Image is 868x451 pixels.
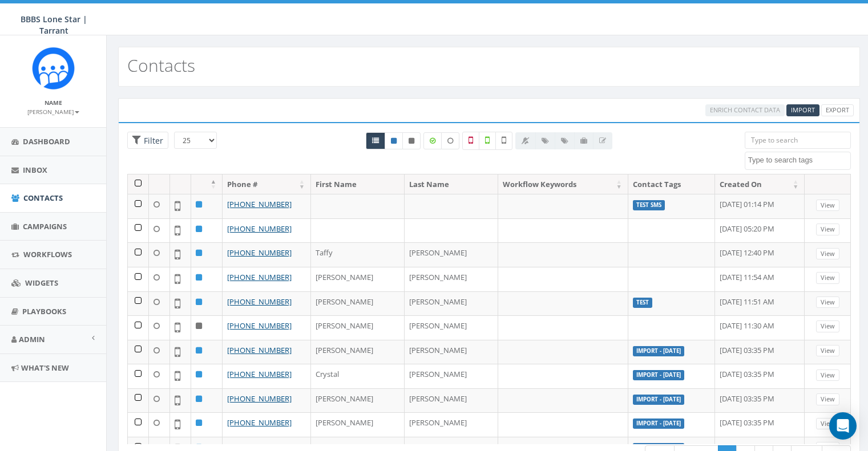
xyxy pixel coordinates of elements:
[25,278,58,288] span: Widgets
[366,132,385,149] a: All contacts
[405,315,498,340] td: [PERSON_NAME]
[311,242,405,267] td: Taffy
[816,224,839,235] a: View
[227,345,292,355] a: [PHONE_NUMBER]
[311,315,405,340] td: [PERSON_NAME]
[633,419,684,429] label: Import - [DATE]
[816,418,839,430] a: View
[715,315,805,340] td: [DATE] 11:30 AM
[791,105,815,114] span: CSV files only
[745,132,851,149] input: Type to search
[227,272,292,282] a: [PHONE_NUMBER]
[441,132,459,149] label: Data not Enriched
[405,174,498,194] th: Last Name
[633,200,665,210] label: Test SMS
[141,135,163,146] span: Filter
[715,291,805,316] td: [DATE] 11:51 AM
[127,132,168,149] span: Advance Filter
[405,340,498,364] td: [PERSON_NAME]
[405,242,498,267] td: [PERSON_NAME]
[816,248,839,260] a: View
[21,363,69,373] span: What's New
[816,200,839,212] a: View
[715,174,805,194] th: Created On: activate to sort column ascending
[816,320,839,332] a: View
[23,165,47,175] span: Inbox
[311,412,405,437] td: [PERSON_NAME]
[495,132,512,150] label: Not Validated
[633,298,652,308] label: TEST
[23,221,67,231] span: Campaigns
[715,242,805,267] td: [DATE] 12:40 PM
[391,137,397,144] i: This phone number is subscribed and will receive texts.
[715,412,805,437] td: [DATE] 03:35 PM
[227,393,292,404] a: [PHONE_NUMBER]
[402,132,421,149] a: Opted Out
[223,174,311,194] th: Phone #: activate to sort column ascending
[715,364,805,388] td: [DATE] 03:35 PM
[715,267,805,291] td: [DATE] 11:54 AM
[19,334,45,344] span: Admin
[423,132,442,149] label: Data Enriched
[715,218,805,243] td: [DATE] 05:20 PM
[22,306,66,316] span: Playbooks
[715,388,805,413] td: [DATE] 03:35 PM
[816,345,839,357] a: View
[23,193,63,203] span: Contacts
[32,47,75,90] img: Rally_Corp_Icon_1.png
[311,174,405,194] th: First Name
[311,291,405,316] td: [PERSON_NAME]
[405,364,498,388] td: [PERSON_NAME]
[21,14,87,36] span: BBBS Lone Star | Tarrant
[791,105,815,114] span: Import
[829,412,857,440] div: Open Intercom Messenger
[227,247,292,258] a: [PHONE_NUMBER]
[227,296,292,307] a: [PHONE_NUMBER]
[498,174,628,194] th: Workflow Keywords: activate to sort column ascending
[409,137,414,144] i: This phone number is unsubscribed and has opted-out of all texts.
[311,267,405,291] td: [PERSON_NAME]
[23,136,70,147] span: Dashboard
[385,132,403,149] a: Active
[786,104,819,116] a: Import
[633,395,684,405] label: Import - [DATE]
[816,296,839,308] a: View
[816,369,839,381] a: View
[405,388,498,413] td: [PERSON_NAME]
[227,369,292,379] a: [PHONE_NUMBER]
[27,108,79,116] small: [PERSON_NAME]
[311,364,405,388] td: Crystal
[816,272,839,284] a: View
[227,417,292,428] a: [PHONE_NUMBER]
[479,132,496,150] label: Validated
[127,56,195,75] h2: Contacts
[405,412,498,437] td: [PERSON_NAME]
[462,132,479,150] label: Not a Mobile
[311,388,405,413] td: [PERSON_NAME]
[27,106,79,116] a: [PERSON_NAME]
[715,340,805,364] td: [DATE] 03:35 PM
[227,224,292,234] a: [PHONE_NUMBER]
[816,393,839,405] a: View
[45,99,62,107] small: Name
[405,291,498,316] td: [PERSON_NAME]
[311,340,405,364] td: [PERSON_NAME]
[633,370,684,380] label: Import - [DATE]
[715,194,805,218] td: [DATE] 01:14 PM
[23,249,72,259] span: Workflows
[227,199,292,209] a: [PHONE_NUMBER]
[821,104,854,116] a: Export
[227,320,292,331] a: [PHONE_NUMBER]
[628,174,715,194] th: Contact Tags
[633,346,684,356] label: Import - [DATE]
[748,155,850,165] textarea: Search
[405,267,498,291] td: [PERSON_NAME]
